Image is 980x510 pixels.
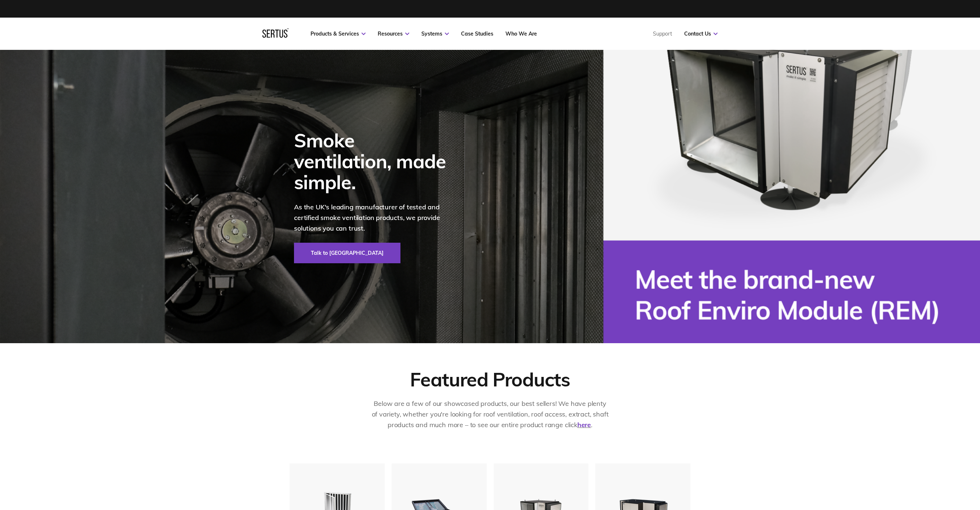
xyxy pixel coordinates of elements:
a: Talk to [GEOGRAPHIC_DATA] [294,243,400,263]
a: Contact Us [684,30,718,37]
a: here [577,421,591,429]
a: Support [653,30,672,37]
p: As the UK's leading manufacturer of tested and certified smoke ventilation products, we provide s... [294,202,455,234]
a: Case Studies [461,30,493,37]
a: Products & Services [311,30,366,37]
div: Featured Products [410,367,570,391]
p: Below are a few of our showcased products, our best sellers! We have plenty of variety, whether y... [371,399,609,430]
a: Resources [378,30,409,37]
a: Who We Are [505,30,537,37]
a: Systems [421,30,449,37]
div: Smoke ventilation, made simple. [294,130,455,193]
